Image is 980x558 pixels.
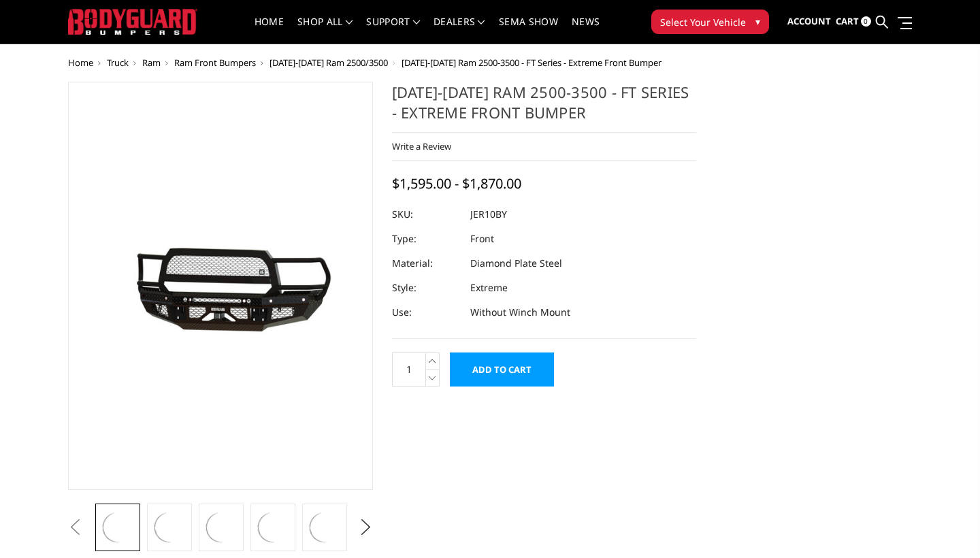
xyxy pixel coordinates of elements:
[68,82,373,490] a: 2010-2018 Ram 2500-3500 - FT Series - Extreme Front Bumper
[99,508,136,547] img: 2010-2018 Ram 2500-3500 - FT Series - Extreme Front Bumper
[572,17,600,44] a: News
[306,508,343,547] img: 2010-2018 Ram 2500-3500 - FT Series - Extreme Front Bumper
[392,227,460,251] dt: Type:
[68,9,197,34] img: BODYGUARD BUMPERS
[142,56,161,69] a: Ram
[255,17,284,44] a: Home
[269,56,388,69] a: [DATE]-[DATE] Ram 2500/3500
[392,276,460,300] dt: Style:
[107,56,129,69] a: Truck
[203,508,240,547] img: 2010-2018 Ram 2500-3500 - FT Series - Extreme Front Bumper
[297,17,353,44] a: shop all
[450,352,554,387] input: Add to Cart
[151,508,188,547] img: 2010-2018 Ram 2500-3500 - FT Series - Extreme Front Bumper
[72,219,369,352] img: 2010-2018 Ram 2500-3500 - FT Series - Extreme Front Bumper
[470,227,494,251] dd: Front
[787,15,831,27] span: Account
[392,82,697,133] h1: [DATE]-[DATE] Ram 2500-3500 - FT Series - Extreme Front Bumper
[861,16,871,27] span: 0
[255,508,291,547] img: 2010-2018 Ram 2500-3500 - FT Series - Extreme Front Bumper
[787,3,831,40] a: Account
[392,202,460,227] dt: SKU:
[470,202,507,227] dd: JER10BY
[392,251,460,276] dt: Material:
[355,517,376,538] button: Next
[366,17,420,44] a: Support
[392,300,460,325] dt: Use:
[470,300,570,325] dd: Without Winch Mount
[660,15,746,29] span: Select Your Vehicle
[470,251,562,276] dd: Diamond Plate Steel
[392,140,451,152] a: Write a Review
[755,14,760,29] span: ▾
[470,276,508,300] dd: Extreme
[402,56,661,69] span: [DATE]-[DATE] Ram 2500-3500 - FT Series - Extreme Front Bumper
[836,3,871,40] a: Cart 0
[68,56,93,69] a: Home
[499,17,558,44] a: SEMA Show
[434,17,485,44] a: Dealers
[836,15,859,27] span: Cart
[65,517,85,538] button: Previous
[174,56,256,69] a: Ram Front Bumpers
[392,174,521,193] span: $1,595.00 - $1,870.00
[651,10,769,34] button: Select Your Vehicle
